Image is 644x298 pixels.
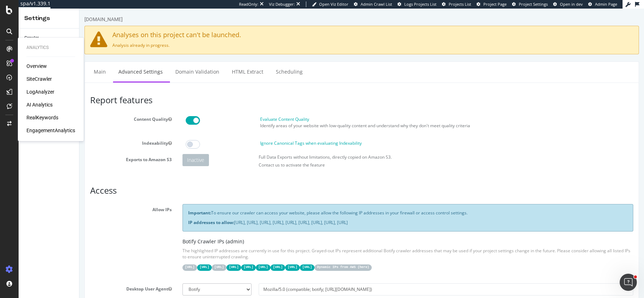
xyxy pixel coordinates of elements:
span: Logs Projects List [404,1,436,7]
label: Indexability [5,129,98,138]
p: Analysis already in progress. [11,34,554,40]
div: Viz Debugger: [269,1,295,7]
a: Main [9,53,32,73]
span: Project Settings [519,1,548,7]
a: LogAnalyzer [26,88,54,95]
a: Open Viz Editor [312,1,348,7]
label: Full Data Exports without limitations, directly copied on Amazon S3. [179,145,312,152]
label: Content Quality [5,105,98,114]
a: Crawler [24,34,74,42]
h5: Botify Crawler IPs (admin) [103,230,554,235]
label: Ignore Canonical Tags when evaluating Indexability [181,131,282,138]
a: EngagementAnalytics [26,127,75,134]
label: Evaluate Content Quality [181,108,230,114]
strong: IP addresses to allow: [109,211,155,217]
a: here [280,257,288,260]
a: Advanced Settings [34,53,89,73]
h3: Access [11,177,554,187]
code: [URL] [162,256,176,262]
code: Dynamic IPs from AWS ( ) [235,256,292,262]
span: Projects List [449,1,471,7]
button: Indexability [89,131,92,138]
label: Exports to Amazon S3 [5,145,98,154]
a: Project Page [477,1,507,7]
code: [URL] [176,256,191,262]
a: Logs Projects List [397,1,436,7]
p: Contact us to activate the feature [179,153,554,159]
a: Overview [26,63,47,70]
span: Open Viz Editor [319,1,348,7]
a: Scheduling [191,53,229,73]
h3: Report features [11,87,554,96]
code: [URL] [118,256,132,262]
label: Allow IPs [5,195,98,204]
div: Crawler [24,34,39,42]
button: Desktop User Agent [89,277,92,283]
code: [URL] [206,256,220,262]
strong: Important: [109,201,132,207]
a: RealKeywords [26,114,58,121]
p: To ensure our crawler can access your website, please allow the following IP addresses in your fi... [109,201,548,207]
a: AI Analytics [26,101,53,108]
a: Projects List [442,1,471,7]
code: [URL] [147,256,162,262]
a: HTML Extract [147,53,189,73]
a: SiteCrawler [26,75,52,83]
label: Desktop User Agent [5,275,98,283]
div: ReadOnly: [239,1,258,7]
button: Content Quality [89,108,92,114]
span: Open in dev [560,1,583,7]
div: [DOMAIN_NAME] [5,7,43,14]
span: Admin Page [595,1,617,7]
p: [URL], [URL], [URL], [URL], [URL], [URL], [URL], [URL], [URL] [109,211,548,217]
div: Analytics [26,45,75,51]
a: Admin Crawl List [354,1,392,7]
h4: Analyses on this project can't be launched. [11,23,554,30]
code: [URL] [103,256,118,262]
p: Identify areas of your website with low-quality content and understand why they don't meet qualit... [181,114,554,120]
span: Admin Crawl List [361,1,392,7]
iframe: Intercom live chat [620,274,637,291]
span: Project Page [483,1,507,7]
div: Inactive [103,145,130,158]
a: Project Settings [512,1,548,7]
code: [URL] [220,256,235,262]
code: [URL] [132,256,147,262]
p: The highlighted IP addresses are currently in use for this project. Grayed-out IPs represent addi... [103,239,554,251]
a: Admin Page [588,1,617,7]
a: Open in dev [553,1,583,7]
code: [URL] [191,256,206,262]
a: Domain Validation [91,53,145,73]
div: Settings [24,14,73,23]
